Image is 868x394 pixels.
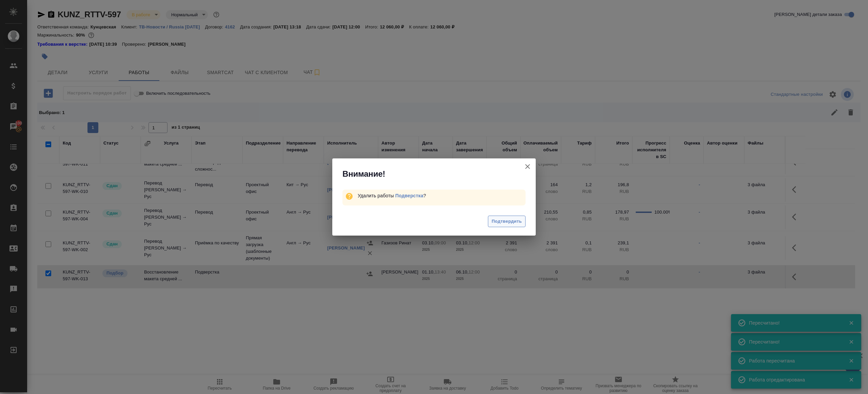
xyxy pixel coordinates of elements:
span: ? [395,193,426,198]
span: Подтвердить [492,218,522,225]
span: Внимание! [342,169,385,179]
div: Удалить работы [358,192,526,199]
a: Подверстка [395,193,423,198]
button: Подтвердить [488,216,526,227]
